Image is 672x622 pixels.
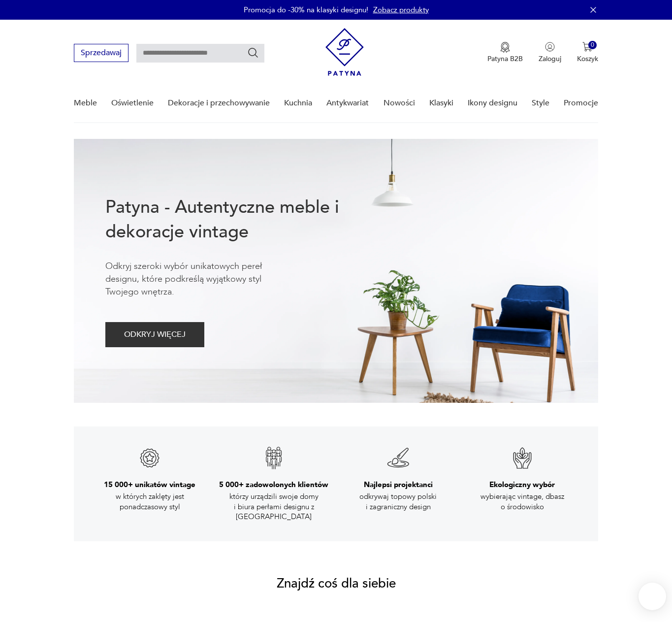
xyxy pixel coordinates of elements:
p: w których zaklęty jest ponadczasowy styl [96,491,204,512]
a: Sprzedawaj [74,50,128,57]
a: Nowości [384,84,415,122]
button: Sprzedawaj [74,44,128,62]
a: Ikony designu [468,84,517,122]
img: Znak gwarancji jakości [262,446,286,470]
a: Promocje [564,84,598,122]
a: Ikona medaluPatyna B2B [487,42,523,64]
button: 0Koszyk [577,42,598,64]
button: Szukaj [247,47,259,59]
img: Znak gwarancji jakości [511,446,534,470]
a: ODKRYJ WIĘCEJ [105,332,204,339]
a: Antykwariat [326,84,369,122]
a: Meble [74,84,97,122]
a: Klasyki [429,84,453,122]
h3: Ekologiczny wybór [489,480,555,490]
a: Dekoracje i przechowywanie [168,84,270,122]
button: ODKRYJ WIĘCEJ [105,322,204,347]
h3: 15 000+ unikatów vintage [104,480,195,490]
a: Oświetlenie [111,84,154,122]
a: Zobacz produkty [373,5,429,15]
p: Odkryj szeroki wybór unikatowych pereł designu, które podkreślą wyjątkowy styl Twojego wnętrza. [105,260,292,298]
h2: Znajdź coś dla siebie [277,578,396,589]
img: Znak gwarancji jakości [138,446,161,470]
div: 0 [588,41,597,49]
p: Promocja do -30% na klasyki designu! [244,5,368,15]
h3: 5 000+ zadowolonych klientów [219,480,328,490]
p: Zaloguj [539,54,561,64]
button: Zaloguj [539,42,561,64]
img: Ikona medalu [500,42,510,53]
h3: Najlepsi projektanci [364,480,433,490]
iframe: Smartsupp widget button [639,583,666,610]
p: Koszyk [577,54,598,64]
img: Znak gwarancji jakości [386,446,410,470]
p: Patyna B2B [487,54,523,64]
h1: Patyna - Autentyczne meble i dekoracje vintage [105,195,371,244]
a: Kuchnia [284,84,312,122]
button: Patyna B2B [487,42,523,64]
p: odkrywaj topowy polski i zagraniczny design [344,491,452,512]
img: Ikonka użytkownika [545,42,555,52]
img: Ikona koszyka [582,42,592,52]
a: Style [532,84,549,122]
img: Patyna - sklep z meblami i dekoracjami vintage [325,28,364,76]
p: którzy urządzili swoje domy i biura perłami designu z [GEOGRAPHIC_DATA] [220,491,328,522]
p: wybierając vintage, dbasz o środowisko [468,491,576,512]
